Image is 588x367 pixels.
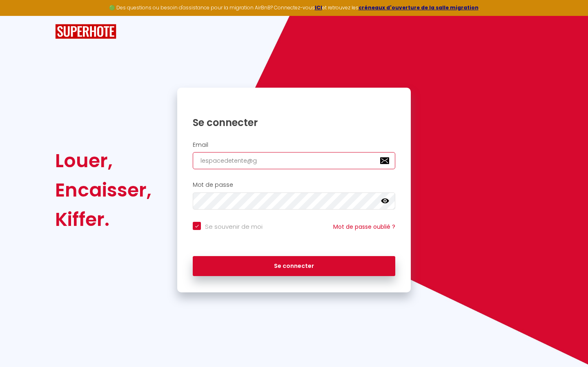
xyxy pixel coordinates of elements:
[359,4,479,11] a: créneaux d'ouverture de la salle migration
[55,146,151,175] div: Louer,
[193,181,395,188] h2: Mot de passe
[193,141,395,148] h2: Email
[55,175,151,205] div: Encaisser,
[333,223,395,231] a: Mot de passe oublié ?
[7,3,31,28] button: Ouvrir le widget de chat LiveChat
[193,256,395,276] button: Se connecter
[193,116,395,129] h1: Se connecter
[315,4,322,11] a: ICI
[55,205,151,234] div: Kiffer.
[55,24,116,39] img: SuperHote logo
[193,152,395,169] input: Ton Email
